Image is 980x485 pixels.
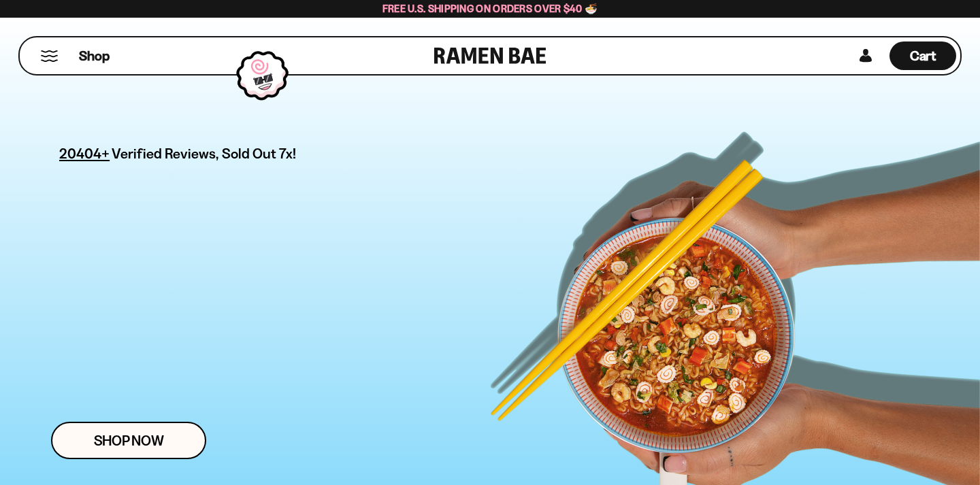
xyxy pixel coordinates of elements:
[889,37,956,74] div: Cart
[910,48,936,64] span: Cart
[51,422,206,459] a: Shop Now
[40,50,59,62] button: Mobile Menu Trigger
[94,433,164,448] span: Shop Now
[112,145,296,162] span: Verified Reviews, Sold Out 7x!
[79,41,110,70] a: Shop
[79,47,110,65] span: Shop
[59,143,110,164] span: 20404+
[382,2,598,15] span: Free U.S. Shipping on Orders over $40 🍜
